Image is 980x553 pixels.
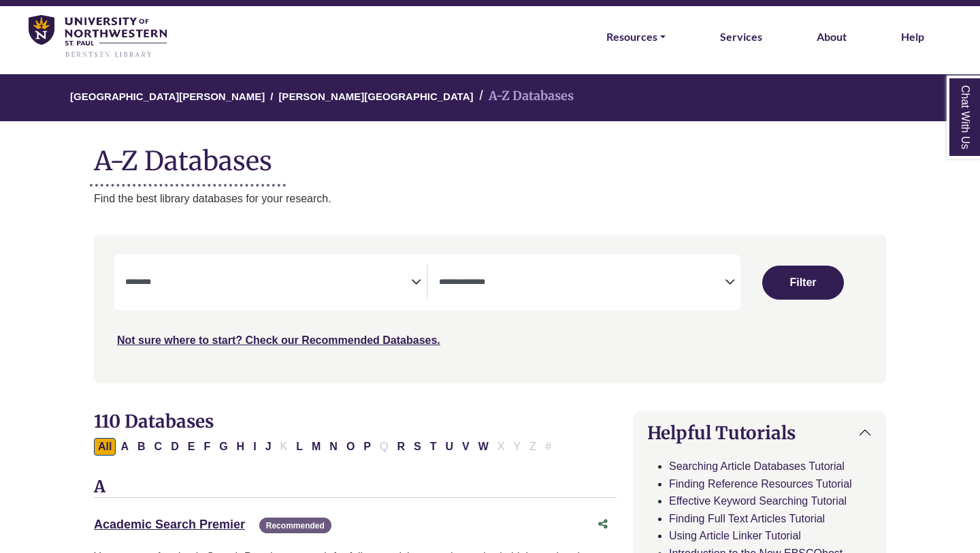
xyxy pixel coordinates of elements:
[150,438,167,456] button: Filter Results C
[233,438,249,456] button: Filter Results H
[669,460,845,472] a: Searching Article Databases Tutorial
[94,477,617,498] h3: A
[669,530,801,541] a: Using Article Linker Tutorial
[606,28,666,46] a: Resources
[117,334,440,346] a: Not sure where to start? Check our Recommended Databases.
[762,266,844,300] button: Submit for Search Results
[720,28,762,46] a: Services
[94,234,886,383] nav: Search filters
[167,438,183,456] button: Filter Results D
[441,438,457,456] button: Filter Results U
[70,89,265,102] a: [GEOGRAPHIC_DATA][PERSON_NAME]
[458,438,474,456] button: Filter Results V
[94,518,245,531] a: Academic Search Premier
[669,478,852,490] a: Finding Reference Resources Tutorial
[94,410,214,432] span: 110 Databases
[342,438,359,456] button: Filter Results O
[184,438,199,456] button: Filter Results E
[308,438,325,456] button: Filter Results M
[125,278,411,289] textarea: Search
[817,28,847,46] a: About
[474,438,493,456] button: Filter Results W
[261,438,276,456] button: Filter Results J
[94,190,886,208] p: Find the best library databases for your research.
[133,438,150,456] button: Filter Results B
[474,86,574,106] li: A-Z Databases
[249,438,260,456] button: Filter Results I
[215,438,231,456] button: Filter Results G
[199,438,214,456] button: Filter Results F
[94,135,886,176] h1: A-Z Databases
[259,518,331,533] span: Recommended
[278,89,473,102] a: [PERSON_NAME][GEOGRAPHIC_DATA]
[292,438,307,456] button: Filter Results L
[410,438,425,456] button: Filter Results S
[426,438,441,456] button: Filter Results T
[589,511,617,537] button: Share this database
[634,411,885,454] button: Helpful Tutorials
[669,495,847,507] a: Effective Keyword Searching Tutorial
[359,438,375,456] button: Filter Results P
[29,15,167,59] img: library_home
[393,438,409,456] button: Filter Results R
[94,74,886,121] nav: breadcrumb
[901,28,924,46] a: Help
[116,438,133,456] button: Filter Results A
[439,278,725,289] textarea: Search
[94,438,116,456] button: All
[669,513,825,524] a: Finding Full Text Articles Tutorial
[94,440,557,452] div: Alpha-list to filter by first letter of database name
[325,438,342,456] button: Filter Results N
